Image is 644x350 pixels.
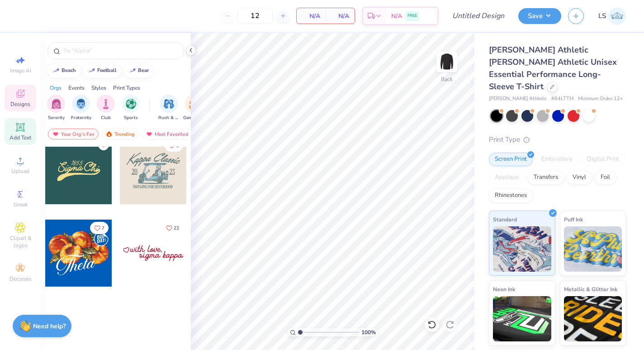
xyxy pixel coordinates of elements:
span: Minimum Order: 12 + [578,95,623,103]
img: Sorority Image [51,99,62,109]
img: trending.gif [105,131,113,137]
span: Fraternity [71,115,91,121]
div: Applique [489,171,525,184]
img: Metallic & Glitter Ink [564,296,622,341]
span: 22 [174,226,179,230]
div: Events [68,84,85,92]
div: Trending [101,129,139,139]
div: Back [441,75,453,83]
span: Sports [124,115,138,121]
img: Leah Smith [608,7,626,25]
div: Print Types [113,84,140,92]
div: beach [62,68,76,73]
div: Screen Print [489,153,533,166]
div: Embroidery [535,153,578,166]
div: filter for Game Day [183,95,204,121]
div: Vinyl [567,171,592,184]
span: Upload [11,168,29,175]
div: bear [138,68,149,73]
span: Metallic & Glitter Ink [564,284,617,294]
span: Greek [14,201,28,208]
div: Rhinestones [489,189,533,202]
span: Add Text [9,134,31,141]
span: N/A [331,11,349,21]
strong: Need help? [33,322,66,331]
button: Like [162,222,183,234]
div: filter for Fraternity [71,95,91,121]
button: football [83,64,121,77]
div: Foil [595,171,616,184]
span: [PERSON_NAME] Athletic [489,95,547,103]
button: filter button [183,95,204,121]
div: Styles [91,84,106,92]
span: LS [598,11,606,21]
img: most_fav.gif [52,131,59,137]
button: filter button [158,95,179,121]
img: most_fav.gif [146,131,153,137]
img: Neon Ink [493,296,551,341]
img: Rush & Bid Image [164,99,174,109]
span: N/A [302,11,320,21]
span: 100 % [361,328,376,336]
div: filter for Club [97,95,115,121]
span: Puff Ink [564,215,583,224]
button: bear [124,64,153,77]
img: trend_line.gif [52,68,60,73]
div: Orgs [50,84,62,92]
img: trend_line.gif [129,68,136,73]
div: filter for Sorority [47,95,65,121]
button: filter button [71,95,91,121]
div: Print Type [489,134,626,145]
span: 7 [102,226,104,230]
span: 5 [176,144,179,148]
span: Neon Ink [493,284,515,294]
span: Designs [10,101,30,108]
div: football [97,68,117,73]
img: trend_line.gif [88,68,95,73]
span: # 64LTTM [551,95,573,103]
span: N/A [391,11,402,21]
img: Back [438,53,456,71]
img: Sports Image [126,99,136,109]
img: Game Day Image [189,99,199,109]
button: filter button [122,95,140,121]
span: FREE [407,13,417,19]
span: [PERSON_NAME] Athletic [PERSON_NAME] Athletic Unisex Essential Performance Long-Sleeve T-Shirt [489,44,617,92]
img: Standard [493,226,551,272]
button: Save [518,8,561,24]
button: Like [90,222,109,234]
button: beach [47,64,80,77]
span: Game Day [183,115,204,121]
span: Club [101,115,111,121]
span: Sorority [48,115,65,121]
a: LS [598,7,626,25]
button: filter button [47,95,65,121]
img: Puff Ink [564,226,622,272]
input: Try "Alpha" [62,46,178,55]
img: Club Image [101,99,111,109]
div: filter for Sports [122,95,140,121]
button: filter button [97,95,115,121]
span: Standard [493,215,517,224]
span: Rush & Bid [158,115,179,121]
img: Fraternity Image [76,99,86,109]
input: Untitled Design [445,7,511,25]
div: Transfers [528,171,564,184]
span: Decorate [9,275,31,283]
div: Most Favorited [142,129,193,139]
input: – – [237,8,273,24]
span: Image AI [10,67,31,74]
div: filter for Rush & Bid [158,95,179,121]
div: Digital Print [581,153,625,166]
span: Clipart & logos [5,235,36,249]
div: Your Org's Fav [48,129,99,139]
